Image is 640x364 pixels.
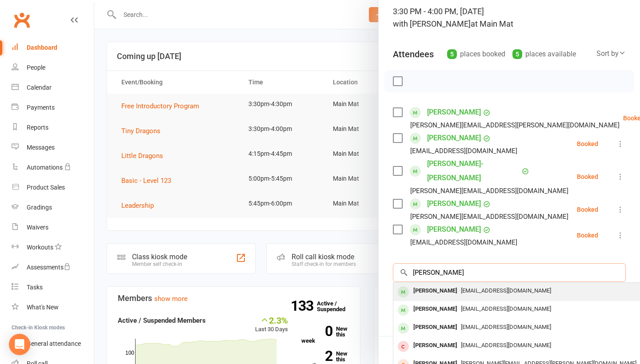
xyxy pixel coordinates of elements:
div: Messages [27,144,55,151]
div: Payments [27,104,55,111]
span: at Main Mat [471,19,513,28]
div: Workouts [27,244,53,251]
a: Messages [12,138,94,158]
div: [PERSON_NAME][EMAIL_ADDRESS][DOMAIN_NAME] [410,211,568,222]
div: Booked [577,206,598,213]
a: Workouts [12,237,94,257]
div: Attendees [393,48,434,60]
input: Search to add attendees [393,263,626,282]
a: People [12,58,94,78]
div: Booked [577,141,598,147]
a: Reports [12,118,94,138]
div: places available [512,48,576,60]
a: Automations [12,158,94,178]
span: [EMAIL_ADDRESS][DOMAIN_NAME] [461,342,551,348]
div: [PERSON_NAME] [410,321,461,334]
div: [EMAIL_ADDRESS][DOMAIN_NAME] [410,145,517,157]
div: Open Intercom Messenger [9,334,30,355]
div: [PERSON_NAME][EMAIL_ADDRESS][DOMAIN_NAME] [410,185,568,197]
div: [PERSON_NAME] [410,285,461,297]
div: places booked [447,48,505,60]
div: [PERSON_NAME] [410,303,461,316]
div: member [398,323,409,334]
span: [EMAIL_ADDRESS][DOMAIN_NAME] [461,324,551,330]
div: [PERSON_NAME][EMAIL_ADDRESS][PERSON_NAME][DOMAIN_NAME] [410,119,620,131]
a: Product Sales [12,178,94,198]
a: Clubworx [11,9,33,31]
div: Assessments [27,264,71,271]
div: Product Sales [27,184,65,191]
div: Sort by [596,48,626,59]
div: Gradings [27,204,52,211]
a: [PERSON_NAME] [427,105,481,119]
div: Automations [27,164,63,171]
div: Booked [577,174,598,180]
div: Booked [577,232,598,238]
a: [PERSON_NAME] [427,197,481,211]
div: 5 [447,49,457,59]
a: Assessments [12,257,94,277]
div: 5 [512,49,522,59]
a: [PERSON_NAME]-[PERSON_NAME] [427,157,520,185]
a: Payments [12,98,94,118]
div: People [27,64,45,71]
div: member [398,341,409,352]
a: Dashboard [12,38,94,58]
div: member [398,305,409,316]
div: Calendar [27,84,52,91]
div: Tasks [27,284,43,291]
div: [EMAIL_ADDRESS][DOMAIN_NAME] [410,237,517,248]
a: Gradings [12,198,94,218]
a: What's New [12,297,94,317]
a: [PERSON_NAME] [427,131,481,145]
a: [PERSON_NAME] [427,222,481,237]
div: Waivers [27,224,48,231]
div: 3:30 PM - 4:00 PM, [DATE] [393,5,626,30]
span: [EMAIL_ADDRESS][DOMAIN_NAME] [461,305,551,312]
div: What's New [27,304,59,311]
div: General attendance [27,340,81,347]
div: member [398,286,409,297]
a: General attendance kiosk mode [12,334,94,354]
a: Calendar [12,78,94,98]
a: Tasks [12,277,94,297]
a: Waivers [12,218,94,237]
div: Dashboard [27,44,57,51]
div: [PERSON_NAME] [410,339,461,352]
span: with [PERSON_NAME] [393,19,471,28]
span: [EMAIL_ADDRESS][DOMAIN_NAME] [461,287,551,294]
div: Reports [27,124,48,131]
